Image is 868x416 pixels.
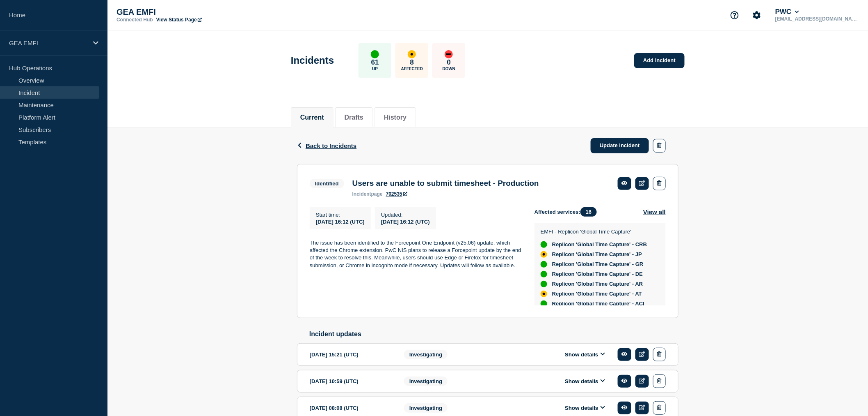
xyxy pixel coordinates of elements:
div: up [541,300,547,307]
span: Replicon 'Global Time Capture' - CRB [552,241,647,248]
p: Up [372,67,378,71]
span: Replicon 'Global Time Capture' - ACI [552,300,644,307]
span: Replicon 'Global Time Capture' - AT [552,291,642,297]
p: 0 [447,58,451,67]
button: PWC [774,8,801,16]
div: up [371,50,379,58]
div: affected [541,251,547,258]
span: incident [352,191,371,197]
div: down [445,50,453,58]
p: [EMAIL_ADDRESS][DOMAIN_NAME] [774,16,859,22]
div: up [541,281,547,287]
div: affected [541,291,547,297]
p: 8 [410,58,414,67]
span: 16 [580,207,597,217]
span: Back to Incidents [306,142,356,149]
span: Replicon 'Global Time Capture' - GR [552,261,644,268]
a: Update incident [591,138,649,153]
p: page [352,191,383,197]
button: Account settings [748,7,765,24]
h3: Users are unable to submit timesheet - Production [352,179,539,188]
button: Support [726,7,743,24]
p: Affected [401,67,423,71]
p: The issue has been identified to the Forcepoint One Endpoint (v25.06) update, which affected the ... [310,239,521,270]
button: Current [300,114,324,121]
div: affected [408,50,416,58]
div: up [541,271,547,277]
a: View Status Page [156,17,202,23]
span: Replicon 'Global Time Capture' - AR [552,281,643,287]
button: Show details [562,404,608,411]
h1: Incidents [291,55,334,66]
span: Investigating [404,377,448,386]
p: Down [443,67,456,71]
div: [DATE] 08:08 (UTC) [310,401,392,415]
p: GEA EMFI [9,39,88,46]
button: Show details [562,378,608,385]
div: [DATE] 15:21 (UTC) [310,348,392,361]
p: GEA EMFI [116,7,281,17]
button: Show details [562,351,608,358]
div: up [541,261,547,268]
h2: Incident updates [309,330,678,338]
span: Replicon 'Global Time Capture' - DE [552,271,643,277]
p: 61 [371,58,379,67]
div: up [541,241,547,248]
a: Add incident [634,53,685,68]
p: Updated : [381,212,430,218]
a: 702535 [386,191,407,197]
span: Investigating [404,350,448,359]
button: Back to Incidents [297,142,356,149]
div: [DATE] 10:59 (UTC) [310,374,392,388]
button: Drafts [345,114,363,121]
span: Investigating [404,403,448,413]
p: Connected Hub [116,17,153,23]
button: History [384,114,407,121]
span: Identified [310,179,344,188]
p: Start time : [316,212,365,218]
p: EMFI - Replicon 'Global Time Capture' [541,229,658,235]
span: Replicon 'Global Time Capture' - JP [552,251,642,258]
div: [DATE] 16:12 (UTC) [381,218,430,225]
button: View all [643,207,666,217]
span: [DATE] 16:12 (UTC) [316,219,365,225]
span: Affected services: [535,207,601,217]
